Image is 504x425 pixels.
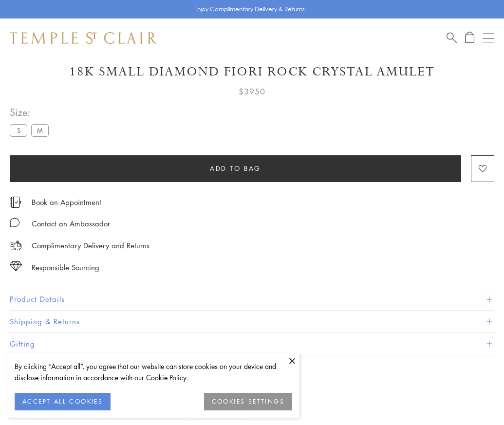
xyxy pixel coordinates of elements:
[204,393,292,410] button: COOKIES SETTINGS
[15,393,111,410] button: ACCEPT ALL COOKIES
[32,197,101,207] a: Book an Appointment
[10,218,19,227] img: MessageIcon-01_2.svg
[10,155,461,182] button: Add to bag
[483,32,494,44] button: Open navigation
[32,240,149,252] p: Complimentary Delivery and Returns
[10,240,22,252] img: icon_delivery.svg
[239,85,265,98] span: $3950
[32,218,110,230] div: Contact an Ambassador
[194,4,305,14] p: Enjoy Complimentary Delivery & Returns
[31,124,49,136] label: M
[210,163,261,174] span: Add to bag
[465,32,474,44] a: Open Shopping Bag
[447,32,457,44] a: Search
[10,104,53,120] span: Size:
[10,63,494,80] h1: 18K Small Diamond Fiori Rock Crystal Amulet
[10,333,494,355] button: Gifting
[10,288,494,310] button: Product Details
[10,32,157,44] img: Temple St. Clair
[15,361,292,383] div: By clicking “Accept all”, you agree that our website can store cookies on your device and disclos...
[10,261,22,271] img: icon_sourcing.svg
[10,197,21,208] img: icon_appointment.svg
[32,261,99,274] div: Responsible Sourcing
[10,124,27,136] label: S
[10,311,494,333] button: Shipping & Returns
